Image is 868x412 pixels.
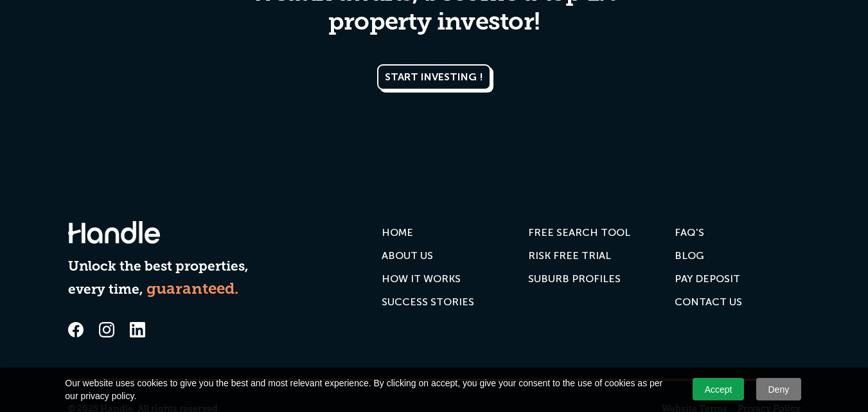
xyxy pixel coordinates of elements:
[382,249,433,262] div: ABOUT US
[382,244,433,267] a: ABOUT US
[382,273,461,285] div: HOW IT WORKS
[528,273,621,285] div: SUBURB PROFILES
[382,291,474,314] a: SUCCESS STORIES
[675,221,704,244] a: FAQ'S
[675,226,704,239] div: FAQ'S
[675,267,740,291] a: PAY DEPOSIT
[675,273,740,285] div: PAY DEPOSIT
[528,267,621,291] a: SUBURB PROFILES
[65,377,675,402] span: Our website uses cookies to give you the best and most relevant experience. By clicking on accept...
[528,249,611,262] div: RISK FREE TRIAL
[377,64,491,90] a: START INVESTING !
[675,296,742,309] div: Contact us
[528,226,630,239] div: FREE SEARCH TOOL
[382,221,413,244] a: HOME
[68,260,249,297] strong: Unlock the best properties, every time,
[675,249,704,262] div: Blog
[382,267,461,291] a: HOW IT WORKS
[528,244,611,267] a: RISK FREE TRIAL
[146,282,238,298] strong: guaranteed.
[675,244,704,267] a: Blog
[675,291,742,314] a: Contact us
[756,378,801,400] a: Deny
[382,226,413,239] div: HOME
[382,296,474,309] div: SUCCESS STORIES
[693,378,744,400] a: Accept
[528,221,630,244] a: FREE SEARCH TOOL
